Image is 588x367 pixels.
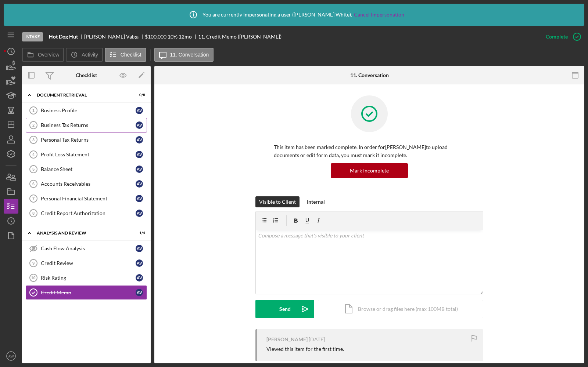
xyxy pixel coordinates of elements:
text: AW [8,354,14,358]
div: Mark Incomplete [350,163,389,178]
a: Cash Flow AnalysisAV [26,241,147,256]
a: Credit MemoAV [26,285,147,300]
tspan: 10 [31,276,35,280]
div: 11. Credit Memo ([PERSON_NAME]) [198,34,282,40]
label: Activity [82,52,98,58]
div: Intake [22,32,43,41]
a: 4Profit Loss StatementAV [26,147,147,162]
div: A V [136,151,143,158]
a: 9Credit ReviewAV [26,256,147,270]
div: A V [136,136,143,143]
div: Checklist [76,72,97,78]
button: Activity [66,48,103,62]
div: [PERSON_NAME] Valga [84,34,145,40]
a: 3Personal Tax ReturnsAV [26,132,147,147]
div: Complete [546,29,568,44]
div: 0 / 8 [132,93,145,97]
div: [PERSON_NAME] [266,337,308,342]
a: 1Business ProfileAV [26,103,147,118]
b: Hot Dog Hut [49,34,78,40]
div: 11. Conversation [350,72,389,78]
tspan: 6 [32,182,35,186]
label: Overview [38,52,59,58]
tspan: 1 [32,108,35,113]
div: Profit Loss Statement [41,152,136,157]
button: 11. Conversation [154,48,214,62]
div: Balance Sheet [41,166,136,172]
tspan: 4 [32,152,35,157]
a: 10Risk RatingAV [26,270,147,285]
label: Checklist [121,52,141,58]
button: Send [255,300,314,318]
div: A V [136,289,143,296]
div: Visible to Client [259,196,296,207]
a: 7Personal Financial StatementAV [26,191,147,206]
a: 8Credit Report AuthorizationAV [26,206,147,221]
div: 1 / 4 [132,231,145,235]
tspan: 8 [32,211,35,215]
div: A V [136,245,143,252]
div: Cash Flow Analysis [41,246,136,251]
tspan: 9 [32,261,35,265]
a: 6Accounts ReceivablesAV [26,177,147,191]
button: Internal [303,196,329,207]
a: Cancel Impersonation [354,12,404,18]
div: Analysis and Review [37,231,127,235]
div: A V [136,180,143,188]
p: This item has been marked complete. In order for [PERSON_NAME] to upload documents or edit form d... [274,143,465,160]
div: A V [136,107,143,114]
div: Internal [307,196,325,207]
tspan: 5 [32,167,35,171]
div: Accounts Receivables [41,181,136,187]
label: 11. Conversation [170,52,209,58]
div: Credit Memo [41,290,136,295]
div: You are currently impersonating a user ( [PERSON_NAME] White ). [184,6,404,24]
div: Personal Tax Returns [41,137,136,143]
a: 2Business Tax ReturnsAV [26,118,147,132]
div: A V [136,210,143,217]
div: Viewed this item for the first time. [266,346,344,352]
div: Personal Financial Statement [41,196,136,201]
tspan: 2 [32,123,35,127]
tspan: 3 [32,138,35,142]
a: 5Balance SheetAV [26,162,147,177]
div: A V [136,121,143,129]
div: A V [136,274,143,281]
button: Mark Incomplete [331,163,408,178]
div: Credit Report Authorization [41,210,136,216]
div: A V [136,166,143,173]
div: Business Profile [41,108,136,113]
time: 2025-09-15 21:54 [309,337,325,342]
div: Credit Review [41,260,136,266]
button: Checklist [105,48,146,62]
button: Visible to Client [255,196,300,207]
div: A V [136,259,143,267]
div: A V [136,195,143,202]
div: 10 % [168,34,178,40]
button: Complete [538,29,584,44]
div: 12 mo [179,34,192,40]
tspan: 7 [32,196,35,201]
div: Send [279,300,291,318]
button: AW [4,349,18,363]
div: Risk Rating [41,275,136,281]
button: Overview [22,48,64,62]
div: Business Tax Returns [41,122,136,128]
div: Document Retrieval [37,93,127,97]
span: $100,000 [145,33,166,40]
